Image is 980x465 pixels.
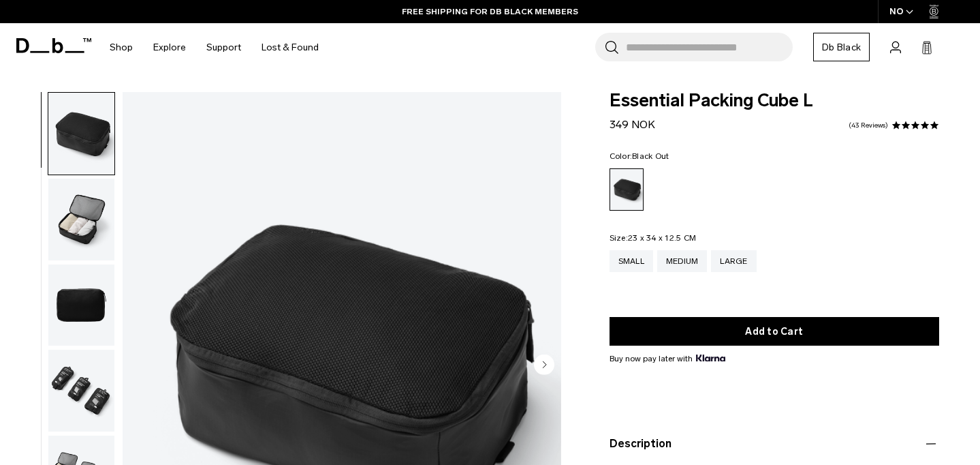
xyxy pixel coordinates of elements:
[99,23,329,72] nav: Main Navigation
[48,265,114,346] img: Essential Packing Cube L Black Out
[110,23,133,72] a: Shop
[632,151,669,161] span: Black Out
[48,178,115,261] button: Essential Packing Cube L Black Out
[48,92,115,175] button: Essential Packing Cube L Black Out
[206,23,241,72] a: Support
[534,355,554,378] button: Next slide
[262,23,319,72] a: Lost & Found
[402,5,578,18] a: FREE SHIPPING FOR DB BLACK MEMBERS
[610,118,655,131] span: 349 NOK
[657,250,708,272] a: Medium
[48,179,114,260] img: Essential Packing Cube L Black Out
[48,350,114,432] img: Essential Packing Cube L Black Out
[610,168,644,211] a: Black Out
[48,349,115,432] button: Essential Packing Cube L Black Out
[610,317,939,346] button: Add to Cart
[628,233,696,243] span: 23 x 34 x 12.5 CM
[610,234,697,242] legend: Size:
[610,152,669,160] legend: Color:
[610,352,725,365] span: Buy now pay later with
[711,250,756,272] a: Large
[849,122,888,129] a: 43 reviews
[48,264,115,347] button: Essential Packing Cube L Black Out
[48,93,114,175] img: Essential Packing Cube L Black Out
[610,250,653,272] a: Small
[696,355,725,361] img: {"height" => 20, "alt" => "Klarna"}
[610,436,939,452] button: Description
[813,33,870,61] a: Db Black
[610,92,939,110] span: Essential Packing Cube L
[153,23,186,72] a: Explore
